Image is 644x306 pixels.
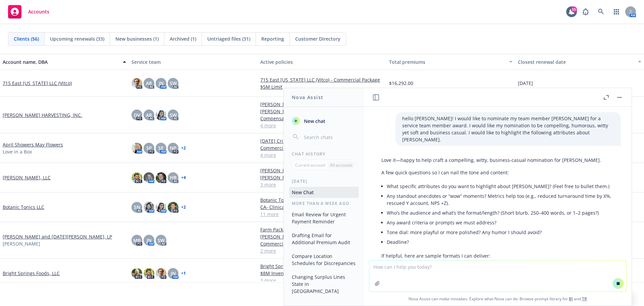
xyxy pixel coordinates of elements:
[303,132,356,142] input: Search chats
[289,209,359,227] button: Email Review for Urgent Payment Reminder
[131,268,142,279] img: photo
[387,237,614,247] li: Deadline?
[131,172,142,183] img: photo
[5,2,52,21] a: Accounts
[260,181,384,188] a: 3 more
[146,112,152,119] span: AR
[284,201,364,206] div: More than a week ago
[582,296,587,302] a: TR
[386,54,515,70] button: Total premiums
[284,178,364,184] div: [DATE]
[144,172,154,183] img: photo
[134,112,140,119] span: DV
[518,58,634,65] div: Closest renewal date
[3,204,44,211] a: Botanic Tonics LLC
[330,162,353,168] p: All accounts
[260,196,384,204] a: Botanic Tonics LLC - Commercial Inland Marine
[258,54,386,70] button: Active policies
[260,108,384,122] a: [PERSON_NAME] HARVESTING, INC. - Workers' Compensation
[260,122,384,129] a: 4 more
[303,118,325,125] span: New chat
[134,204,140,211] span: SN
[170,144,176,151] span: NP
[389,58,505,65] div: Total premiums
[159,80,164,87] span: JN
[3,58,119,65] div: Account name, DBA
[260,211,384,218] a: 11 more
[28,9,49,14] span: Accounts
[3,141,63,148] a: April Showers May Flowers
[289,271,359,297] button: Changing Surplus Lines State in [GEOGRAPHIC_DATA]
[289,251,359,269] button: Compare Location Schedules for Discrepancies
[170,112,177,119] span: SW
[147,237,152,244] span: JN
[295,162,325,168] p: Current account
[569,296,573,302] a: BI
[260,233,384,247] a: [PERSON_NAME] and [DATE][PERSON_NAME], LP - Commercial Auto
[156,202,166,213] img: photo
[181,176,186,180] a: + 4
[158,144,164,151] span: SE
[260,144,384,151] a: Commercial Auto
[289,187,359,198] button: New Chat
[146,80,152,87] span: AR
[171,270,176,277] span: JN
[260,204,384,211] a: CA- Clinical Trial
[571,6,577,12] div: 15
[387,227,614,237] li: Tone dial: more playful or more polished? Any humor I should avoid?
[515,54,644,70] button: Closest renewal date
[181,146,186,150] a: + 2
[260,151,384,159] a: 4 more
[129,54,258,70] button: Service team
[115,35,159,42] span: New businesses (1)
[133,237,141,244] span: MB
[181,271,186,275] a: + 1
[170,80,177,87] span: SW
[260,277,384,284] a: 3 more
[131,78,142,89] img: photo
[260,58,384,65] div: Active policies
[387,218,614,227] li: Any award criteria or prompts we must address?
[610,5,623,18] a: Switch app
[3,270,60,277] a: Bright Springs Foods, LLC
[260,167,384,174] a: [PERSON_NAME], LLC - General Liability
[387,208,614,218] li: Who’s the audience and what’s the format/length? (Short blurb, 250–400 words, or 1–2 pages?)
[207,35,250,42] span: Untriaged files (31)
[260,137,384,144] a: [DATE] Crime (Fidelity ERISA) Renewal
[260,270,384,277] a: $8M Inventory scheduled
[381,252,614,259] p: If helpful, here are sample formats I can deliver:
[402,115,614,143] p: hello [PERSON_NAME]! I would like to nominate my team member [PERSON_NAME] for a service team mem...
[50,35,104,42] span: Upcoming renewals (33)
[260,174,384,181] a: [PERSON_NAME], LLC - Excess Liability
[260,76,384,83] a: 715 East [US_STATE] LLC (Vitco) - Commercial Package
[3,233,112,240] a: [PERSON_NAME] and [DATE][PERSON_NAME], LP
[3,80,72,87] a: 715 East [US_STATE] LLC (Vitco)
[387,181,614,191] li: What specific attributes do you want to highlight about [PERSON_NAME]? (Feel free to bullet them.)
[518,80,533,87] span: [DATE]
[3,148,32,155] span: Love in a Box
[260,101,384,108] a: [PERSON_NAME] HARVESTING, INC. - Commercial Auto
[260,83,384,90] a: $5M Limit
[144,268,154,279] img: photo
[260,263,384,270] a: Bright Springs Foods, LLC - ERISA Bond
[3,112,82,119] a: [PERSON_NAME] HARVESTING, INC.
[261,35,284,42] span: Reporting
[381,169,614,176] p: A few quick questions so I can nail the tone and content:
[168,202,178,213] img: photo
[144,202,154,213] img: photo
[260,226,384,233] a: Farm Package
[295,35,340,42] span: Customer Directory
[131,58,255,65] div: Service team
[156,172,166,183] img: photo
[146,144,152,151] span: SP
[158,237,165,244] span: SW
[292,94,323,101] h1: Nova Assist
[284,151,364,157] div: Chat History
[367,292,629,306] span: Nova Assist can make mistakes. Explore what Nova can do: Browse prompt library for and
[381,157,614,164] p: Love it—happy to help craft a compelling, witty, business‑casual nomination for [PERSON_NAME].
[181,205,186,209] a: + 2
[170,174,176,181] span: HB
[3,240,40,247] span: [PERSON_NAME]
[387,191,614,208] li: Any standout anecdotes or “wow” moments? Metrics help too (e.g., reduced turnaround time by X%, r...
